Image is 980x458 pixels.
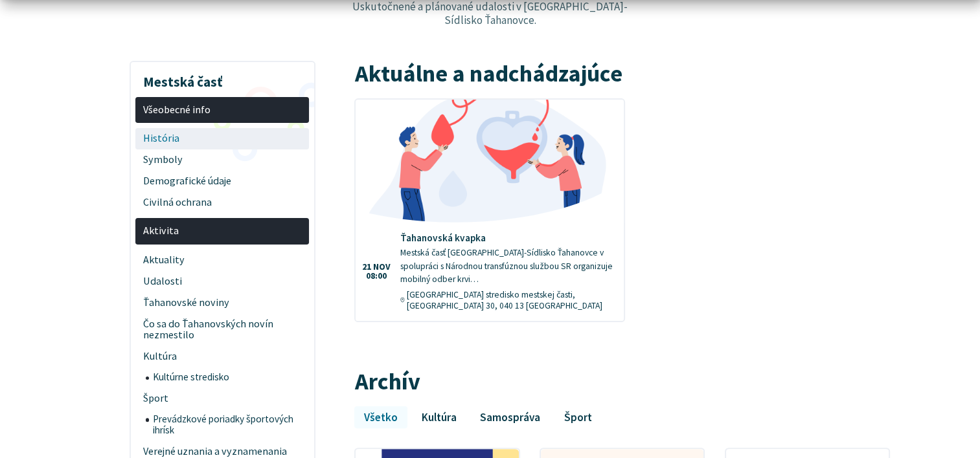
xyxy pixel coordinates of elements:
[354,61,889,87] h2: Aktuálne a nadchádzajúce
[407,289,614,311] span: [GEOGRAPHIC_DATA] stredisko mestskej časti, [GEOGRAPHIC_DATA] 30, 040 13 [GEOGRAPHIC_DATA]
[143,99,302,120] span: Všeobecné info
[135,128,309,149] a: História
[143,128,302,149] span: História
[400,232,614,244] h4: Ťahanovská kvapka
[135,171,309,192] a: Demografické údaje
[143,149,302,171] span: Symboly
[135,249,309,270] a: Aktuality
[135,65,309,92] h3: Mestská časť
[143,313,302,346] span: Čo sa do Ťahanovských novín nezmestilo
[146,367,310,388] a: Kultúrne stredisko
[471,406,550,428] a: Samospráva
[143,270,302,292] span: Udalosti
[373,263,391,272] span: nov
[354,406,407,428] a: Všetko
[143,249,302,270] span: Aktuality
[143,292,302,313] span: Ťahanovské noviny
[356,100,624,321] a: Ťahanovská kvapka Mestská časť [GEOGRAPHIC_DATA]-Sídlisko Ťahanovce v spolupráci s Národnou trans...
[153,409,302,441] span: Prevádzkové poriadky športových ihrísk
[135,388,309,409] a: Šport
[412,406,466,428] a: Kultúra
[362,263,371,272] span: 21
[153,367,302,388] span: Kultúrne stredisko
[143,346,302,367] span: Kultúra
[135,270,309,292] a: Udalosti
[143,388,302,409] span: Šport
[143,221,302,242] span: Aktivita
[362,272,391,281] span: 08:00
[135,149,309,171] a: Symboly
[146,409,310,441] a: Prevádzkové poriadky športových ihrísk
[143,192,302,213] span: Civilná ochrana
[554,406,601,428] a: Šport
[135,97,309,124] a: Všeobecné info
[135,218,309,245] a: Aktivita
[135,313,309,346] a: Čo sa do Ťahanovských novín nezmestilo
[354,369,889,395] h2: Archív
[135,346,309,367] a: Kultúra
[400,246,614,287] p: Mestská časť [GEOGRAPHIC_DATA]-Sídlisko Ťahanovce v spolupráci s Národnou transfúznou službou SR ...
[143,171,302,192] span: Demografické údaje
[135,292,309,313] a: Ťahanovské noviny
[135,192,309,213] a: Civilná ochrana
